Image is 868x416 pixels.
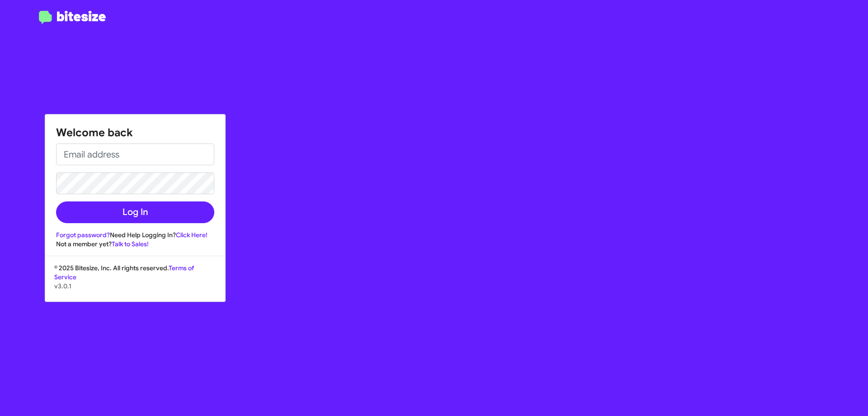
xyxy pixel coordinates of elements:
div: Not a member yet? [56,239,214,249]
h1: Welcome back [56,125,214,140]
p: v3.0.1 [54,282,216,291]
button: Log In [56,201,214,223]
div: © 2025 Bitesize, Inc. All rights reserved. [45,263,225,301]
div: Need Help Logging In? [56,230,214,239]
a: Talk to Sales! [112,240,149,248]
a: Click Here! [176,231,208,239]
a: Forgot password? [56,231,110,239]
input: Email address [56,143,214,165]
